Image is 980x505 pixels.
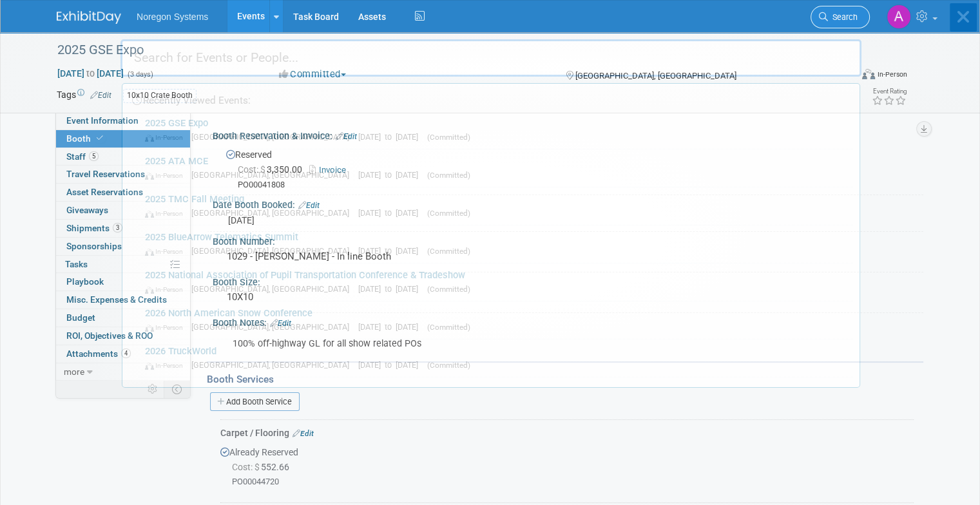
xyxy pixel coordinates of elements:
span: In-Person [145,209,189,218]
a: 2025 National Association of Pupil Transportation Conference & Tradeshow In-Person [GEOGRAPHIC_DA... [139,263,853,301]
span: [DATE] to [DATE] [358,132,425,142]
a: 2025 GSE Expo In-Person [GEOGRAPHIC_DATA], [GEOGRAPHIC_DATA] [DATE] to [DATE] (Committed) [139,111,853,149]
span: [DATE] to [DATE] [358,246,425,256]
a: 2026 North American Snow Conference In-Person [GEOGRAPHIC_DATA], [GEOGRAPHIC_DATA] [DATE] to [DAT... [139,301,853,339]
span: In-Person [145,285,189,294]
span: [DATE] to [DATE] [358,170,425,180]
span: In-Person [145,323,189,332]
input: Search for Events or People... [120,39,861,77]
span: (Committed) [427,323,470,332]
span: In-Person [145,171,189,180]
span: (Committed) [427,247,470,256]
span: (Committed) [427,133,470,142]
span: [DATE] to [DATE] [358,322,425,332]
span: [GEOGRAPHIC_DATA], [GEOGRAPHIC_DATA] [191,170,356,180]
span: [GEOGRAPHIC_DATA], [GEOGRAPHIC_DATA] [191,246,356,256]
span: [GEOGRAPHIC_DATA], [GEOGRAPHIC_DATA] [191,322,356,332]
a: 2025 TMC Fall Meeting In-Person [GEOGRAPHIC_DATA], [GEOGRAPHIC_DATA] [DATE] to [DATE] (Committed) [139,187,853,225]
span: In-Person [145,361,189,370]
span: [DATE] to [DATE] [358,284,425,294]
a: 2026 TruckWorld In-Person [GEOGRAPHIC_DATA], [GEOGRAPHIC_DATA] [DATE] to [DATE] (Committed) [139,339,853,377]
span: [GEOGRAPHIC_DATA], [GEOGRAPHIC_DATA] [191,284,356,294]
span: (Committed) [427,171,470,180]
div: Recently Viewed Events: [129,84,853,111]
span: (Committed) [427,361,470,370]
span: [DATE] to [DATE] [358,208,425,218]
span: [DATE] to [DATE] [358,360,425,370]
span: In-Person [145,247,189,256]
span: (Committed) [427,209,470,218]
span: (Committed) [427,285,470,294]
a: 2025 ATA MCE In-Person [GEOGRAPHIC_DATA], [GEOGRAPHIC_DATA] [DATE] to [DATE] (Committed) [139,149,853,187]
span: [GEOGRAPHIC_DATA], [GEOGRAPHIC_DATA] [191,132,356,142]
a: 2025 BlueArrow Telematics Summit In-Person [GEOGRAPHIC_DATA], [GEOGRAPHIC_DATA] [DATE] to [DATE] ... [139,225,853,263]
span: [GEOGRAPHIC_DATA], [GEOGRAPHIC_DATA] [191,360,356,370]
span: In-Person [145,133,189,142]
span: [GEOGRAPHIC_DATA], [GEOGRAPHIC_DATA] [191,208,356,218]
